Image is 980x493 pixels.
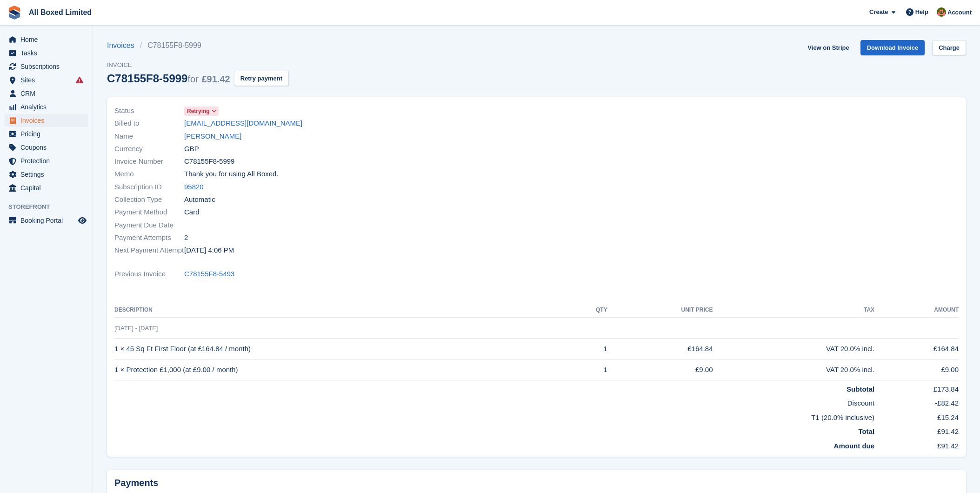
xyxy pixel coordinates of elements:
[569,360,607,380] td: 1
[234,71,289,86] button: Retry payment
[184,207,200,218] span: Card
[184,131,241,142] a: [PERSON_NAME]
[5,127,88,140] a: menu
[184,182,204,193] a: 95820
[20,47,76,60] span: Tasks
[114,194,184,205] span: Collection Type
[874,360,959,380] td: £9.00
[5,154,88,167] a: menu
[20,60,76,73] span: Subscriptions
[114,106,184,116] span: Status
[5,47,88,60] a: menu
[114,156,184,167] span: Invoice Number
[607,360,713,380] td: £9.00
[114,207,184,218] span: Payment Method
[858,427,874,435] strong: Total
[5,214,88,227] a: menu
[114,233,184,243] span: Payment Attempts
[874,394,959,409] td: -£82.42
[114,169,184,180] span: Memo
[874,380,959,394] td: £173.84
[114,325,158,332] span: [DATE] - [DATE]
[5,100,88,113] a: menu
[869,7,888,17] span: Create
[20,168,76,181] span: Settings
[834,442,875,450] strong: Amount due
[107,72,230,85] div: C78155F8-5999
[114,144,184,154] span: Currency
[937,7,946,17] img: Sharon Hawkins
[20,127,76,140] span: Pricing
[107,60,289,70] span: Invoice
[915,7,928,17] span: Help
[874,437,959,452] td: £91.42
[114,182,184,193] span: Subscription ID
[20,87,76,100] span: CRM
[114,118,184,129] span: Billed to
[8,202,93,212] span: Storefront
[114,394,874,409] td: Discount
[187,74,198,84] span: for
[874,423,959,437] td: £91.42
[5,168,88,181] a: menu
[20,181,76,194] span: Capital
[184,245,234,256] time: 2025-08-20 15:06:43 UTC
[76,76,83,84] i: Smart entry sync failures have occurred
[569,339,607,360] td: 1
[184,194,215,205] span: Automatic
[569,303,607,318] th: QTY
[607,303,713,318] th: Unit Price
[5,87,88,100] a: menu
[20,100,76,113] span: Analytics
[20,154,76,167] span: Protection
[114,339,569,360] td: 1 × 45 Sq Ft First Floor (at £164.84 / month)
[184,169,279,180] span: Thank you for using All Boxed.
[713,365,875,375] div: VAT 20.0% incl.
[184,233,188,243] span: 2
[5,114,88,127] a: menu
[874,339,959,360] td: £164.84
[114,131,184,142] span: Name
[114,269,184,280] span: Previous Invoice
[5,141,88,154] a: menu
[874,409,959,423] td: £15.24
[713,303,875,318] th: Tax
[607,339,713,360] td: £164.84
[7,6,21,20] img: stora-icon-8386f47178a22dfd0bd8f6a31ec36ba5ce8667c1dd55bd0f319d3a0aa187defe.svg
[25,5,95,20] a: All Boxed Limited
[5,73,88,87] a: menu
[713,344,875,354] div: VAT 20.0% incl.
[874,303,959,318] th: Amount
[114,409,874,423] td: T1 (20.0% inclusive)
[114,220,184,231] span: Payment Due Date
[187,107,210,115] span: Retrying
[184,118,302,129] a: [EMAIL_ADDRESS][DOMAIN_NAME]
[184,156,234,167] span: C78155F8-5999
[20,214,76,227] span: Booking Portal
[947,8,972,17] span: Account
[20,33,76,46] span: Home
[114,360,569,380] td: 1 × Protection £1,000 (at £9.00 / month)
[107,40,140,51] a: Invoices
[107,40,289,51] nav: breadcrumbs
[860,40,925,55] a: Download Invoice
[20,141,76,154] span: Coupons
[184,144,199,154] span: GBP
[5,60,88,73] a: menu
[184,269,234,280] a: C78155F8-5493
[932,40,966,55] a: Charge
[114,245,184,256] span: Next Payment Attempt
[5,33,88,46] a: menu
[114,303,569,318] th: Description
[847,385,874,393] strong: Subtotal
[201,74,230,84] span: £91.42
[20,114,76,127] span: Invoices
[804,40,853,55] a: View on Stripe
[20,73,76,87] span: Sites
[5,181,88,194] a: menu
[184,106,219,116] a: Retrying
[114,477,959,489] h2: Payments
[77,215,88,226] a: Preview store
